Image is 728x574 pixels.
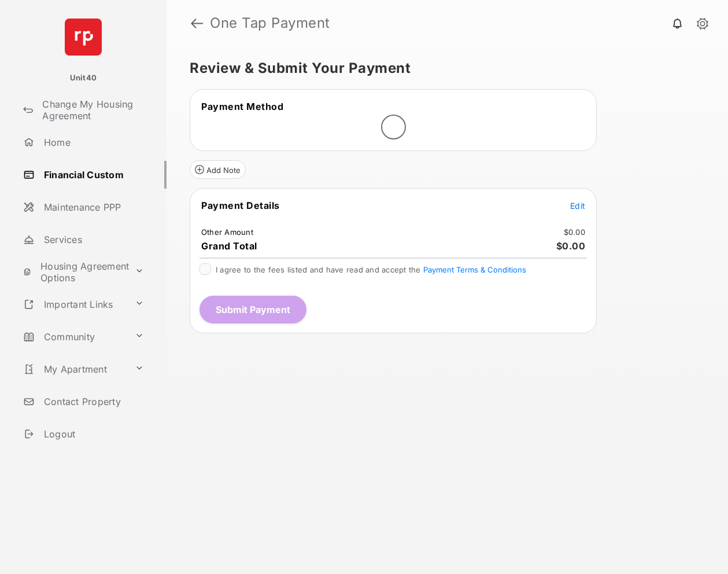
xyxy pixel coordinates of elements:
[19,290,130,318] a: Important Links
[65,19,102,56] img: svg+xml;base64,PHN2ZyB4bWxucz0iaHR0cDovL3d3dy53My5vcmcvMjAwMC9zdmciIHdpZHRoPSI2NCIgaGVpZ2h0PSI2NC...
[70,72,97,84] p: Unit40
[190,61,696,75] h5: Review & Submit Your Payment
[19,128,167,156] a: Home
[210,16,330,30] strong: One Tap Payment
[19,193,167,221] a: Maintenance PPP
[563,227,586,237] td: $0.00
[201,227,254,237] td: Other Amount
[201,240,257,252] span: Grand Total
[556,240,586,252] span: $0.00
[570,200,585,211] button: Edit
[423,265,526,274] button: I agree to the fees listed and have read and accept the
[216,265,526,274] span: I agree to the fees listed and have read and accept the
[19,355,130,383] a: My Apartment
[201,200,280,211] span: Payment Details
[19,258,130,286] a: Housing Agreement Options
[19,96,167,124] a: Change My Housing Agreement
[199,296,306,323] button: Submit Payment
[19,161,167,189] a: Financial Custom
[19,226,167,253] a: Services
[19,388,167,415] a: Contact Property
[190,160,246,179] button: Add Note
[19,420,167,448] a: Logout
[570,201,585,211] span: Edit
[19,323,130,351] a: Community
[201,101,283,112] span: Payment Method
